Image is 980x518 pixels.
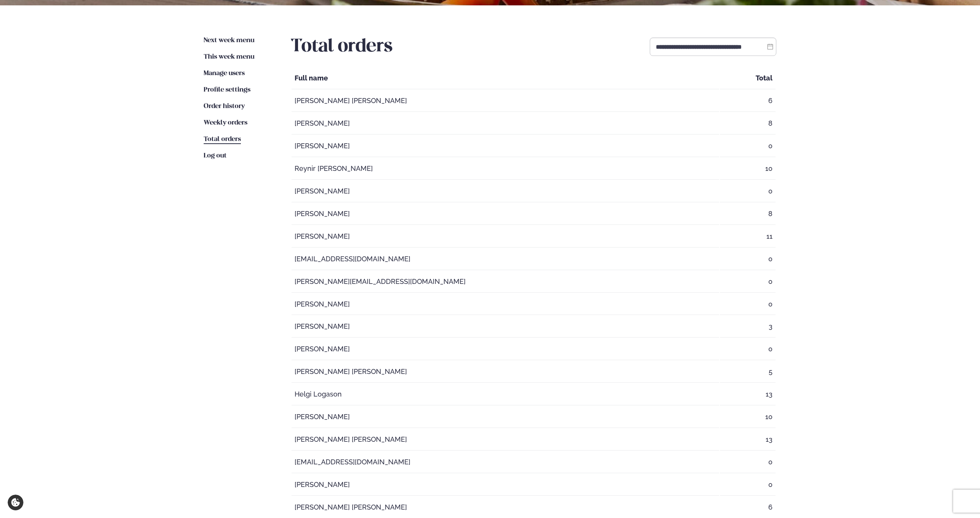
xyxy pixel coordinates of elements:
h2: Total orders [291,36,392,57]
td: Helgi Logason [292,384,719,405]
td: [PERSON_NAME] [PERSON_NAME] [292,90,719,112]
td: 3 [720,316,776,338]
td: 0 [720,180,776,202]
a: Weekly orders [204,118,247,128]
td: [PERSON_NAME] [292,226,719,248]
td: [PERSON_NAME] [292,338,719,360]
td: [PERSON_NAME] [292,293,719,315]
a: Order history [204,102,245,111]
a: Log out [204,151,227,161]
td: 6 [720,90,776,112]
span: Manage users [204,70,245,77]
td: 0 [720,135,776,157]
td: [PERSON_NAME] [292,316,719,338]
span: Order history [204,103,245,110]
td: 10 [720,406,776,428]
td: 0 [720,451,776,473]
td: 13 [720,429,776,451]
span: Next week menu [204,37,254,44]
span: Weekly orders [204,120,247,126]
a: This week menu [204,52,254,62]
td: [PERSON_NAME] [292,406,719,428]
td: [EMAIL_ADDRESS][DOMAIN_NAME] [292,248,719,270]
td: 0 [720,271,776,293]
span: This week menu [204,54,254,60]
td: 11 [720,226,776,248]
a: Total orders [204,135,241,144]
a: Next week menu [204,36,254,45]
td: [PERSON_NAME] [292,180,719,202]
td: [PERSON_NAME] [292,113,719,134]
td: 8 [720,113,776,134]
td: Reynir [PERSON_NAME] [292,158,719,180]
th: Total [720,67,776,89]
td: 0 [720,293,776,315]
td: [PERSON_NAME] [292,203,719,225]
td: 0 [720,248,776,270]
td: [PERSON_NAME] [292,135,719,157]
td: [PERSON_NAME] [PERSON_NAME] [292,429,719,451]
td: 0 [720,338,776,360]
span: Total orders [204,136,241,143]
td: [PERSON_NAME] [PERSON_NAME] [292,361,719,383]
td: 5 [720,361,776,383]
td: 13 [720,384,776,405]
th: Full name [292,67,719,89]
a: Cookie settings [8,495,23,510]
a: Manage users [204,69,245,78]
span: Log out [204,152,227,159]
td: 0 [720,474,776,496]
td: 10 [720,158,776,180]
td: [PERSON_NAME] [292,474,719,496]
td: [PERSON_NAME][EMAIL_ADDRESS][DOMAIN_NAME] [292,271,719,293]
td: [EMAIL_ADDRESS][DOMAIN_NAME] [292,451,719,473]
a: Profile settings [204,85,250,95]
td: 8 [720,203,776,225]
span: Profile settings [204,87,250,93]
